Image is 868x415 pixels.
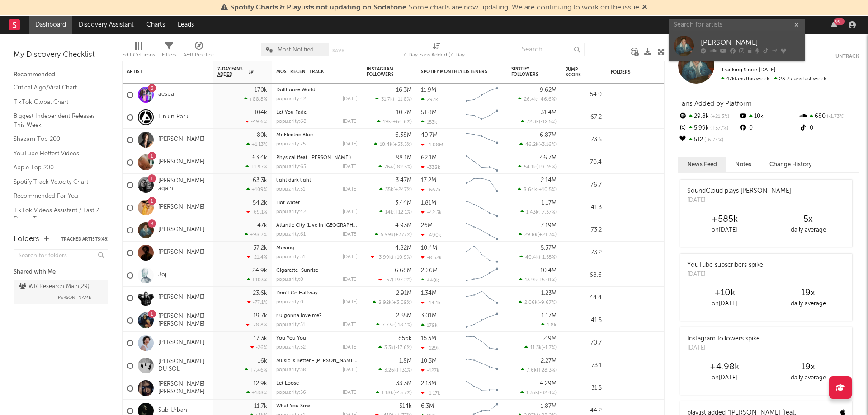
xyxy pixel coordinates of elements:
svg: Chart title [462,84,502,106]
span: 72.3k [527,120,539,125]
div: +88.8 % [244,96,267,102]
span: 8.64k [524,187,537,192]
span: 26.4k [524,97,537,102]
button: Untrack [835,52,859,61]
span: +12.1 % [395,210,410,215]
div: ( ) [379,209,412,215]
div: 1.17M [542,313,557,319]
div: 1.34M [421,290,437,296]
div: 7.19M [541,223,557,228]
input: Search for folders... [14,249,108,262]
svg: Chart title [462,219,502,242]
input: Search... [517,43,585,56]
span: +64.6 % [392,120,410,125]
a: Spotify Track Velocity Chart [14,177,99,187]
span: 764 [384,165,393,170]
a: Shazam Top 200 [14,134,99,144]
div: Don’t Go Halfway [276,291,358,296]
a: Music is Better - [PERSON_NAME] DU SOL Remix [276,359,390,364]
div: popularity: 42 [276,210,306,214]
span: Fans Added by Platform [678,100,752,107]
a: You You You [276,336,306,341]
div: 3.47M [396,177,412,183]
div: 10.4M [421,245,437,251]
div: 54.0 [566,89,602,100]
a: Moving [276,246,294,251]
a: [PERSON_NAME] [158,159,205,166]
div: [DATE] [343,322,358,327]
div: 17.2M [421,177,436,183]
span: +53.5 % [394,142,410,147]
span: 5.99k [381,233,394,238]
a: Cigarette_Sunrise [276,268,318,273]
a: Don’t Go Halfway [276,291,318,296]
div: -77.1 % [247,299,267,305]
a: [PERSON_NAME] [158,294,205,302]
div: Spotify Monthly Listeners [421,69,489,75]
div: Cigarette_Sunrise [276,268,358,273]
svg: Chart title [462,287,502,309]
a: [PERSON_NAME] [PERSON_NAME] [158,313,208,328]
div: Folders [14,234,39,245]
div: ( ) [374,141,412,147]
div: 10k [738,111,798,122]
div: 15.3M [421,336,436,341]
div: Atlantic City (Live in Jersey) [feat. Bruce Springsteen and Kings of Leon] [276,223,358,228]
span: : Some charts are now updating. We are continuing to work on the issue [230,4,639,11]
div: 856k [398,336,412,341]
a: TikTok Global Chart [14,97,99,107]
a: What You Sow [276,404,310,409]
a: [PERSON_NAME] [158,339,205,347]
div: [DATE] [343,164,358,169]
div: A&R Pipeline [183,50,215,61]
div: Edit Columns [122,50,155,61]
a: Let Loose [276,381,299,386]
div: ( ) [375,96,412,102]
div: 170k [255,87,267,93]
a: [PERSON_NAME] [158,204,205,211]
div: +109 % [246,187,267,192]
span: 40.4k [525,255,539,260]
span: 14k [385,210,393,215]
div: +585k [683,214,766,225]
span: [PERSON_NAME] [57,292,93,303]
div: Most Recent Track [276,69,344,75]
svg: Chart title [462,242,502,264]
div: -69.1 % [246,209,267,215]
div: +1.13 % [246,141,267,147]
svg: Chart title [462,309,502,332]
div: 2.91M [396,290,412,296]
div: [DATE] [343,277,358,282]
div: [DATE] [343,142,358,147]
svg: Chart title [462,151,502,174]
div: 7-Day Fans Added (7-Day Fans Added) [403,38,471,65]
a: Biggest Independent Releases This Week [14,111,99,130]
a: YouTube Hottest Videos [14,149,99,159]
a: [PERSON_NAME] DU SOL [158,358,208,373]
div: popularity: 75 [276,142,306,147]
svg: Chart title [462,196,502,219]
svg: Chart title [462,332,502,354]
div: Filters [162,38,176,65]
span: Tracking Since: [DATE] [721,67,775,73]
a: [PERSON_NAME] [PERSON_NAME] [158,381,208,396]
div: Instagram Followers [367,66,398,77]
div: 47k [257,223,267,228]
div: popularity: 42 [276,97,306,102]
div: SoundCloud plays [PERSON_NAME] [687,187,791,196]
svg: Chart title [462,106,502,129]
div: -49.6 % [245,119,267,125]
button: Notes [726,157,760,172]
span: 54.1k [524,165,536,170]
span: +3.09 % [393,300,410,305]
span: Dismiss [642,4,647,11]
div: popularity: 51 [276,187,305,192]
span: Most Notified [278,47,314,53]
div: 46.7M [540,155,557,161]
span: -9.67 % [539,300,555,305]
div: Hot Water [276,201,358,205]
button: News Feed [678,157,726,172]
div: 297k [421,97,438,103]
div: 0 [799,122,859,134]
div: 6.68M [395,268,412,274]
